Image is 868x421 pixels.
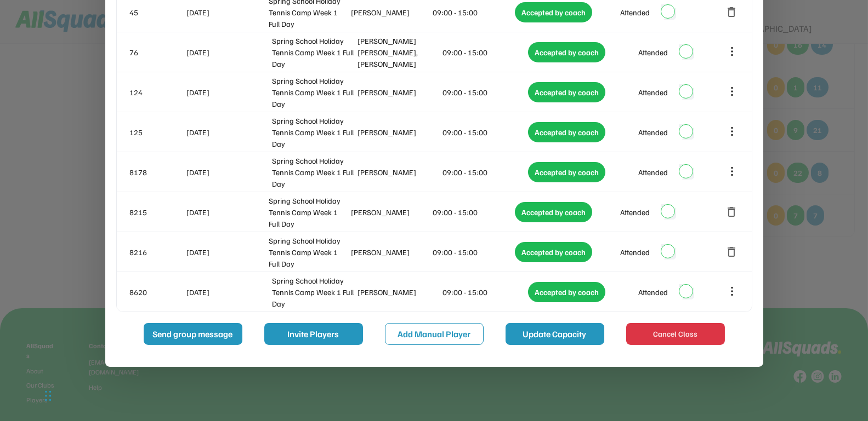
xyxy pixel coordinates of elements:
[725,205,739,218] button: delete
[433,7,513,18] div: 09:00 - 15:00
[433,246,513,258] div: 09:00 - 15:00
[528,122,605,142] div: Accepted by coach
[443,166,526,178] div: 09:00 - 15:00
[515,2,592,22] div: Accepted by coach
[620,7,650,18] div: Attended
[528,282,605,302] div: Accepted by coach
[443,286,526,298] div: 09:00 - 15:00
[351,246,431,258] div: [PERSON_NAME]
[725,245,739,258] button: delete
[130,7,185,18] div: 45
[187,246,267,258] div: [DATE]
[528,42,605,62] div: Accepted by coach
[351,206,431,218] div: [PERSON_NAME]
[187,286,270,298] div: [DATE]
[385,323,484,345] button: Add Manual Player
[272,75,355,109] div: Spring School Holiday Tennis Camp Week 1 Full Day
[272,35,355,70] div: Spring School Holiday Tennis Camp Week 1 Full Day
[528,82,605,102] div: Accepted by coach
[638,286,668,298] div: Attended
[358,166,441,178] div: [PERSON_NAME]
[187,7,267,18] div: [DATE]
[187,166,270,178] div: [DATE]
[187,86,270,98] div: [DATE]
[620,246,650,258] div: Attended
[272,155,355,189] div: Spring School Holiday Tennis Camp Week 1 Full Day
[130,47,185,58] div: 76
[638,166,668,178] div: Attended
[187,126,270,138] div: [DATE]
[187,206,267,218] div: [DATE]
[620,206,650,218] div: Attended
[528,162,605,182] div: Accepted by coach
[443,47,526,58] div: 09:00 - 15:00
[187,47,270,58] div: [DATE]
[433,206,513,218] div: 09:00 - 15:00
[130,166,185,178] div: 8178
[358,126,441,138] div: [PERSON_NAME]
[130,126,185,138] div: 125
[443,86,526,98] div: 09:00 - 15:00
[269,235,349,269] div: Spring School Holiday Tennis Camp Week 1 Full Day
[506,323,604,345] button: Update Capacity
[626,323,725,345] button: Cancel Class
[515,202,592,222] div: Accepted by coach
[515,242,592,262] div: Accepted by coach
[130,86,185,98] div: 124
[638,126,668,138] div: Attended
[725,5,739,19] button: delete
[130,246,185,258] div: 8216
[351,7,431,18] div: [PERSON_NAME]
[130,206,185,218] div: 8215
[264,323,363,345] button: Invite Players
[272,275,355,309] div: Spring School Holiday Tennis Camp Week 1 Full Day
[130,286,185,298] div: 8620
[272,115,355,149] div: Spring School Holiday Tennis Camp Week 1 Full Day
[269,195,349,229] div: Spring School Holiday Tennis Camp Week 1 Full Day
[358,286,441,298] div: [PERSON_NAME]
[144,323,242,345] button: Send group message
[443,126,526,138] div: 09:00 - 15:00
[358,35,441,70] div: [PERSON_NAME] [PERSON_NAME], [PERSON_NAME]
[638,86,668,98] div: Attended
[638,47,668,58] div: Attended
[358,86,441,98] div: [PERSON_NAME]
